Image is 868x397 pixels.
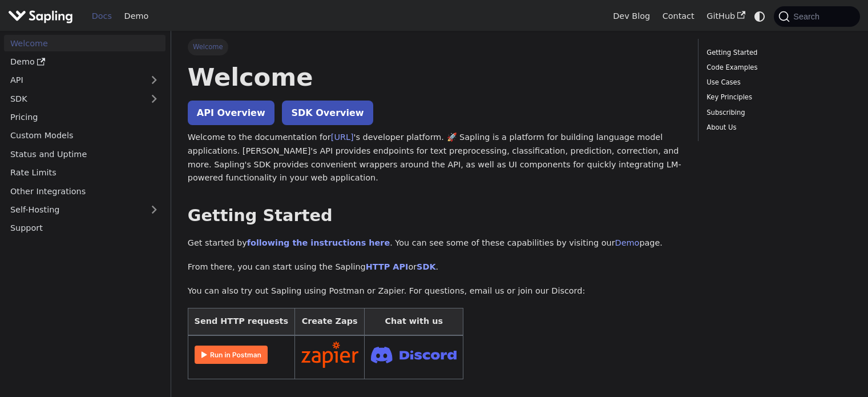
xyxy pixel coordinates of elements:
[195,346,268,364] img: Run in Postman
[774,6,859,27] button: Search (Command+K)
[188,101,274,125] a: API Overview
[282,101,373,125] a: SDK Overview
[417,262,435,271] a: SDK
[607,7,656,25] a: Dev Blog
[188,39,228,55] span: Welcome
[700,7,751,25] a: GitHub
[4,35,165,51] a: Welcome
[366,262,409,271] a: HTTP API
[118,7,155,25] a: Demo
[4,90,143,107] a: SDK
[188,308,294,335] th: Send HTTP requests
[4,54,165,70] a: Demo
[706,62,847,73] a: Code Examples
[790,12,826,21] span: Search
[143,72,165,89] button: Expand sidebar category 'API'
[143,90,165,107] button: Expand sidebar category 'SDK'
[365,308,463,335] th: Chat with us
[4,183,165,199] a: Other Integrations
[706,47,847,58] a: Getting Started
[188,260,681,274] p: From there, you can start using the Sapling or .
[247,238,390,247] a: following the instructions here
[301,342,358,368] img: Connect in Zapier
[4,220,165,236] a: Support
[188,236,681,250] p: Get started by . You can see some of these capabilities by visiting our page.
[706,92,847,103] a: Key Principles
[188,62,681,93] h1: Welcome
[4,72,143,89] a: API
[8,8,73,25] img: Sapling.ai
[706,107,847,118] a: Subscribing
[656,7,701,25] a: Contact
[188,39,681,55] nav: Breadcrumbs
[188,206,681,226] h2: Getting Started
[615,238,640,247] a: Demo
[4,202,165,218] a: Self-Hosting
[8,8,77,25] a: Sapling.aiSapling.ai
[4,165,165,181] a: Rate Limits
[86,7,118,25] a: Docs
[752,8,768,25] button: Switch between dark and light mode (currently system mode)
[706,77,847,88] a: Use Cases
[294,308,365,335] th: Create Zaps
[188,284,681,298] p: You can also try out Sapling using Postman or Zapier. For questions, email us or join our Discord:
[4,146,165,162] a: Status and Uptime
[4,109,165,126] a: Pricing
[4,127,165,144] a: Custom Models
[371,343,457,367] img: Join Discord
[331,133,354,142] a: [URL]
[706,122,847,133] a: About Us
[188,131,681,185] p: Welcome to the documentation for 's developer platform. 🚀 Sapling is a platform for building lang...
